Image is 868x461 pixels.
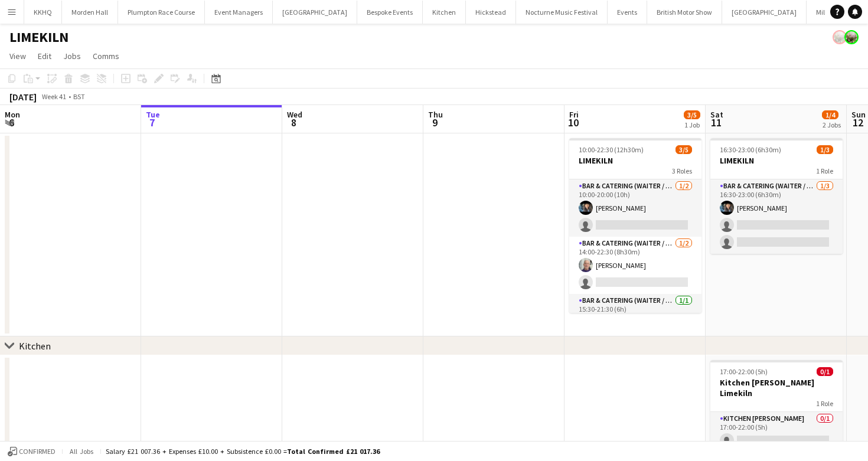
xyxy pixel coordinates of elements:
[285,116,302,129] span: 8
[287,447,380,456] span: Total Confirmed £21 017.36
[9,51,26,61] span: View
[6,445,57,458] button: Confirmed
[684,110,700,119] span: 3/5
[73,92,85,101] div: BST
[205,1,273,24] button: Event Managers
[844,30,859,44] app-user-avatar: Staffing Manager
[647,1,722,24] button: British Motor Show
[357,1,423,24] button: Bespoke Events
[88,48,124,64] a: Comms
[822,110,838,119] span: 1/4
[5,109,20,120] span: Mon
[720,367,768,376] span: 17:00-22:00 (5h)
[709,116,723,129] span: 11
[428,109,443,120] span: Thu
[608,1,647,24] button: Events
[466,1,516,24] button: Hickstead
[684,120,700,129] div: 1 Job
[58,48,86,64] a: Jobs
[817,367,833,376] span: 0/1
[5,48,31,64] a: View
[62,1,118,24] button: Morden Hall
[722,1,807,24] button: [GEOGRAPHIC_DATA]
[569,155,701,166] h3: LIMEKILN
[9,28,68,46] h1: LIMEKILN
[817,145,833,154] span: 1/3
[833,30,847,44] app-user-avatar: Staffing Manager
[710,412,843,452] app-card-role: Kitchen [PERSON_NAME]0/117:00-22:00 (5h)
[823,120,841,129] div: 2 Jobs
[19,340,51,352] div: Kitchen
[426,116,443,129] span: 9
[67,447,96,456] span: All jobs
[144,116,160,129] span: 7
[423,1,466,24] button: Kitchen
[710,155,843,166] h3: LIMEKILN
[118,1,205,24] button: Plumpton Race Course
[710,377,843,398] h3: Kitchen [PERSON_NAME] Limekiln
[24,1,62,24] button: KKHQ
[33,48,56,64] a: Edit
[851,109,866,120] span: Sun
[516,1,608,24] button: Nocturne Music Festival
[816,166,833,175] span: 1 Role
[569,138,701,313] app-job-card: 10:00-22:30 (12h30m)3/5LIMEKILN3 RolesBar & Catering (Waiter / waitress)1/210:00-20:00 (10h)[PERS...
[9,91,37,103] div: [DATE]
[287,109,302,120] span: Wed
[850,116,866,129] span: 12
[672,166,692,175] span: 3 Roles
[816,399,833,408] span: 1 Role
[710,109,723,120] span: Sat
[569,109,579,120] span: Fri
[710,179,843,254] app-card-role: Bar & Catering (Waiter / waitress)1/316:30-23:00 (6h30m)[PERSON_NAME]
[19,447,56,456] span: Confirmed
[569,179,701,237] app-card-role: Bar & Catering (Waiter / waitress)1/210:00-20:00 (10h)[PERSON_NAME]
[569,237,701,294] app-card-role: Bar & Catering (Waiter / waitress)1/214:00-22:30 (8h30m)[PERSON_NAME]
[93,51,119,61] span: Comms
[710,360,843,452] app-job-card: 17:00-22:00 (5h)0/1Kitchen [PERSON_NAME] Limekiln1 RoleKitchen [PERSON_NAME]0/117:00-22:00 (5h)
[720,145,781,154] span: 16:30-23:00 (6h30m)
[569,294,701,334] app-card-role: Bar & Catering (Waiter / waitress)1/115:30-21:30 (6h)
[579,145,644,154] span: 10:00-22:30 (12h30m)
[567,116,579,129] span: 10
[63,51,81,61] span: Jobs
[38,51,51,61] span: Edit
[146,109,160,120] span: Tue
[676,145,692,154] span: 3/5
[39,92,68,101] span: Week 41
[106,447,380,456] div: Salary £21 007.36 + Expenses £10.00 + Subsistence £0.00 =
[3,116,20,129] span: 6
[710,138,843,254] app-job-card: 16:30-23:00 (6h30m)1/3LIMEKILN1 RoleBar & Catering (Waiter / waitress)1/316:30-23:00 (6h30m)[PERS...
[273,1,357,24] button: [GEOGRAPHIC_DATA]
